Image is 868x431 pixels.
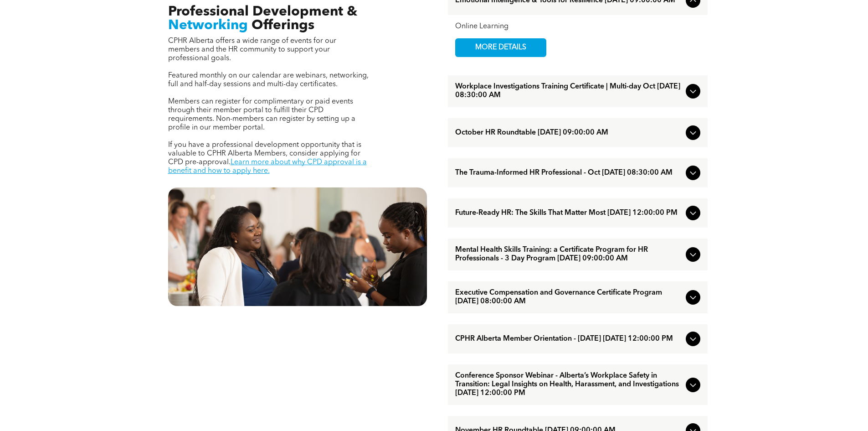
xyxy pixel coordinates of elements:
span: Professional Development & [168,5,357,19]
span: Mental Health Skills Training: a Certificate Program for HR Professionals - 3 Day Program [DATE] ... [455,246,682,263]
a: MORE DETAILS [455,38,546,57]
span: Members can register for complimentary or paid events through their member portal to fulfill thei... [168,98,355,131]
span: October HR Roundtable [DATE] 09:00:00 AM [455,129,682,137]
a: Learn more about why CPD approval is a benefit and how to apply here. [168,159,367,175]
span: Future-Ready HR: The Skills That Matter Most [DATE] 12:00:00 PM [455,209,682,218]
span: Workplace Investigations Training Certificate | Multi-day Oct [DATE] 08:30:00 AM [455,83,682,100]
span: The Trauma-Informed HR Professional - Oct [DATE] 08:30:00 AM [455,169,682,177]
span: CPHR Alberta offers a wide range of events for our members and the HR community to support your p... [168,37,336,62]
span: If you have a professional development opportunity that is valuable to CPHR Alberta Members, cons... [168,141,361,166]
span: Networking [168,19,248,32]
span: Executive Compensation and Governance Certificate Program [DATE] 08:00:00 AM [455,289,682,306]
div: Online Learning [455,22,700,31]
span: Offerings [252,19,314,32]
span: Conference Sponsor Webinar - Alberta’s Workplace Safety in Transition: Legal Insights on Health, ... [455,372,682,398]
span: CPHR Alberta Member Orientation - [DATE] [DATE] 12:00:00 PM [455,335,682,343]
span: Featured monthly on our calendar are webinars, networking, full and half-day sessions and multi-d... [168,72,369,88]
span: MORE DETAILS [465,39,537,57]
